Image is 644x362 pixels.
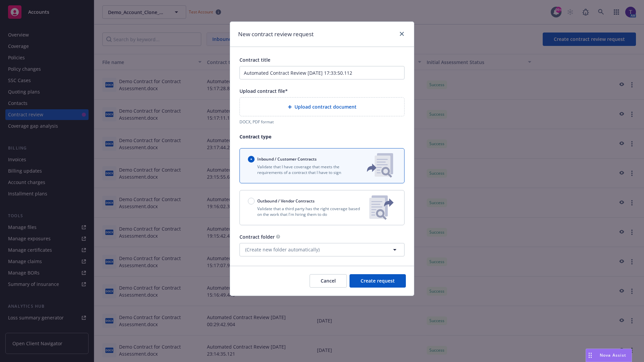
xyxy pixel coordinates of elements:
[586,349,594,362] div: Drag to move
[398,30,406,38] a: close
[239,97,405,116] div: Upload contract document
[239,57,270,63] span: Contract title
[239,148,405,183] button: Inbound / Customer ContractsValidate that I have coverage that meets the requirements of a contra...
[248,156,255,163] input: Inbound / Customer Contracts
[350,274,406,288] button: Create request
[600,352,626,358] span: Nova Assist
[245,246,320,253] span: (Create new folder automatically)
[239,66,405,79] input: Enter a title for this contract
[239,119,405,125] div: DOCX, PDF format
[257,198,315,204] span: Outbound / Vendor Contracts
[248,198,255,204] input: Outbound / Vendor Contracts
[239,234,275,240] span: Contract folder
[321,278,336,284] span: Cancel
[239,133,405,140] p: Contract type
[248,206,364,217] p: Validate that a third party has the right coverage based on the work that I'm hiring them to do
[239,243,405,256] button: (Create new folder automatically)
[586,349,632,362] button: Nova Assist
[361,278,395,284] span: Create request
[257,156,317,162] span: Inbound / Customer Contracts
[248,164,356,175] p: Validate that I have coverage that meets the requirements of a contract that I have to sign
[239,190,405,225] button: Outbound / Vendor ContractsValidate that a third party has the right coverage based on the work t...
[310,274,347,288] button: Cancel
[238,30,314,39] h1: New contract review request
[239,88,288,94] span: Upload contract file*
[294,103,357,110] span: Upload contract document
